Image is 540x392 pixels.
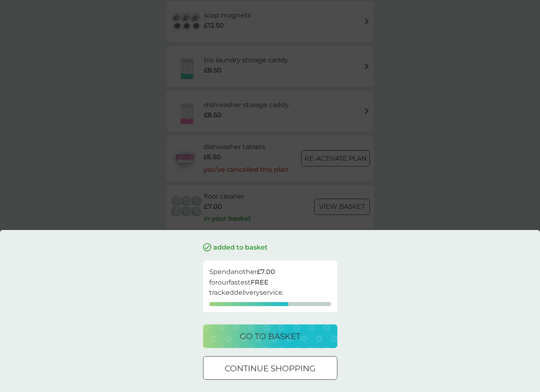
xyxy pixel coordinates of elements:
button: continue shopping [203,356,337,380]
p: go to basket [240,330,300,343]
p: continue shopping [225,362,315,375]
strong: £7.00 [257,268,275,276]
strong: FREE [251,278,269,286]
p: Spend another for our fastest tracked delivery service. [209,267,331,298]
p: added to basket [213,242,268,253]
button: go to basket [203,324,337,348]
